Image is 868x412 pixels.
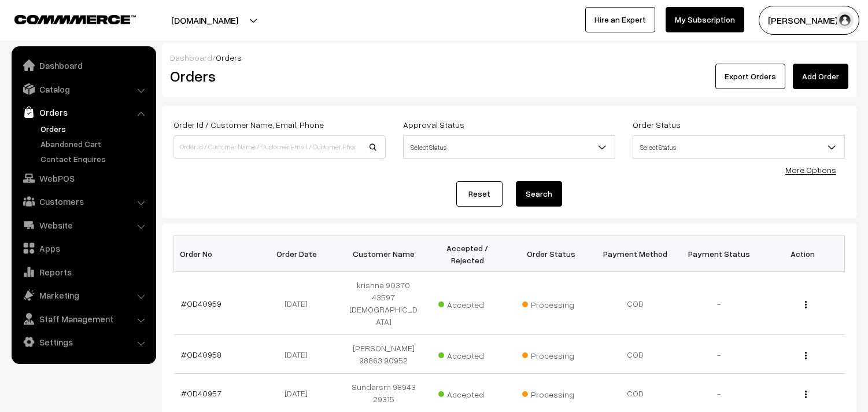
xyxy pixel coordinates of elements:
th: Order Date [258,236,342,272]
a: Orders [14,102,152,123]
span: Processing [522,296,580,311]
a: Contact Enquires [38,153,152,165]
input: Order Id / Customer Name / Customer Email / Customer Phone [173,135,386,159]
h2: Orders [170,67,385,85]
th: Customer Name [342,236,426,272]
button: [DOMAIN_NAME] [131,6,279,35]
a: Orders [38,123,152,135]
a: Dashboard [14,55,152,76]
button: Search [516,181,562,207]
img: user [836,12,854,29]
label: Order Id / Customer Name, Email, Phone [173,119,324,131]
img: Menu [805,352,807,359]
span: Processing [522,385,580,400]
span: Accepted [438,347,496,362]
img: Menu [805,301,807,308]
span: Orders [216,53,242,62]
td: COD [593,335,677,374]
a: #OD40957 [181,388,221,398]
td: [DATE] [258,272,342,335]
a: Reset [456,181,503,207]
a: Apps [14,238,152,259]
th: Order Status [509,236,593,272]
a: #OD40958 [181,350,221,359]
span: Accepted [438,385,496,400]
a: COMMMERCE [14,12,116,25]
span: Select Status [403,135,615,159]
th: Payment Method [593,236,677,272]
img: Menu [805,391,807,398]
a: Website [14,215,152,236]
a: Dashboard [170,53,212,62]
a: Hire an Expert [585,7,655,32]
div: / [170,51,848,64]
a: Settings [14,332,152,352]
td: - [677,335,761,374]
span: Select Status [404,137,615,157]
th: Order No [174,236,258,272]
button: Export Orders [715,64,785,89]
a: Add Order [793,64,848,89]
th: Payment Status [677,236,761,272]
span: Accepted [438,296,496,311]
td: krishna 90370 43597 [DEMOGRAPHIC_DATA] [342,272,426,335]
td: COD [593,272,677,335]
a: Abandoned Cart [38,138,152,150]
span: Select Status [633,135,845,159]
a: More Options [785,165,836,175]
label: Order Status [633,119,681,131]
button: [PERSON_NAME] s… [759,6,859,35]
span: Select Status [633,137,844,157]
a: My Subscription [666,7,744,32]
th: Accepted / Rejected [426,236,509,272]
label: Approval Status [403,119,464,131]
a: Catalog [14,79,152,100]
td: [DATE] [258,335,342,374]
span: Processing [522,347,580,362]
a: Reports [14,262,152,282]
a: Staff Management [14,308,152,329]
td: [PERSON_NAME] 98863 90952 [342,335,426,374]
a: Customers [14,191,152,212]
td: - [677,272,761,335]
th: Action [761,236,845,272]
a: #OD40959 [181,299,221,308]
img: COMMMERCE [14,15,136,24]
a: WebPOS [14,168,152,189]
a: Marketing [14,285,152,306]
